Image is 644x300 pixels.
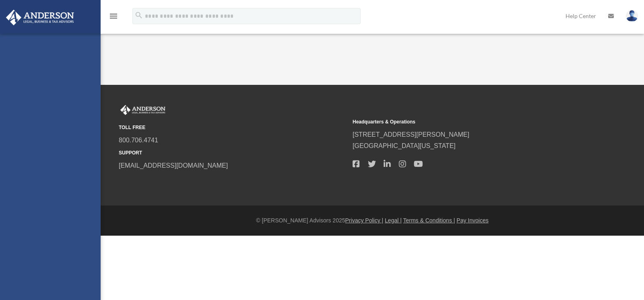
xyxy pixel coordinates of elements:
[109,14,118,21] a: menu
[626,10,638,22] img: User Pic
[4,10,76,25] img: Anderson Advisors Platinum Portal
[134,11,143,20] i: search
[119,162,228,169] a: [EMAIL_ADDRESS][DOMAIN_NAME]
[385,217,402,224] a: Legal |
[109,11,118,21] i: menu
[456,217,488,224] a: Pay Invoices
[101,216,644,226] div: © [PERSON_NAME] Advisors 2025
[119,149,347,157] small: SUPPORT
[119,105,167,115] img: Anderson Advisors Platinum Portal
[403,217,455,224] a: Terms & Conditions |
[353,118,581,126] small: Headquarters & Operations
[353,131,469,138] a: [STREET_ADDRESS][PERSON_NAME]
[353,142,456,149] a: [GEOGRAPHIC_DATA][US_STATE]
[119,123,347,132] small: TOLL FREE
[119,137,158,144] a: 800.706.4741
[345,217,384,224] a: Privacy Policy |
